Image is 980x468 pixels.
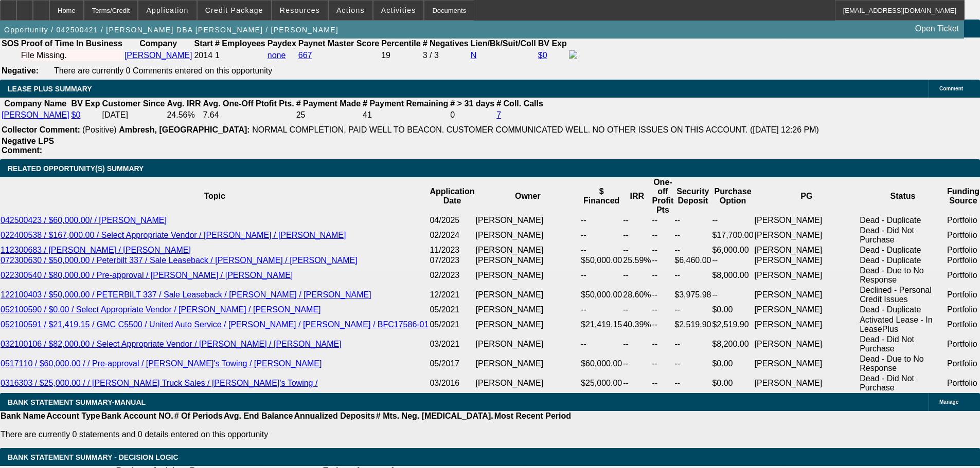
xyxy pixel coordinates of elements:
td: 40.39% [622,315,651,334]
td: $50,000.00 [580,285,622,305]
th: Account Type [46,411,101,421]
td: 04/2025 [429,215,475,226]
span: BANK STATEMENT SUMMARY-MANUAL [8,398,146,406]
td: 25 [296,110,361,120]
th: Security Deposit [674,177,711,215]
td: Portfolio [947,373,980,393]
td: -- [622,334,651,354]
td: Portfolio [947,354,980,373]
td: Portfolio [947,255,980,266]
td: [PERSON_NAME] [475,215,581,226]
td: -- [674,305,711,315]
td: [PERSON_NAME] [475,266,581,285]
td: -- [580,266,622,285]
th: Status [859,177,947,215]
td: [PERSON_NAME] [475,255,581,266]
th: Most Recent Period [494,411,572,421]
button: Application [138,1,196,20]
td: -- [580,245,622,255]
td: -- [652,285,674,305]
a: 072300630 / $50,000.00 / Peterbilt 337 / Sale Leaseback / [PERSON_NAME] / [PERSON_NAME] [1,256,358,265]
a: 7 [496,110,501,119]
div: File Missing. [21,51,122,60]
td: -- [652,226,674,245]
td: -- [674,334,711,354]
a: [PERSON_NAME] [124,51,192,60]
b: Company Name [4,99,66,108]
th: Annualized Deposits [293,411,375,421]
th: Funding Source [947,177,980,215]
th: # Mts. Neg. [MEDICAL_DATA]. [376,411,494,421]
td: 07/2023 [429,255,475,266]
td: [PERSON_NAME] [754,354,860,373]
b: Customer Since [102,99,165,108]
td: 05/2017 [429,354,475,373]
span: Opportunity / 042500421 / [PERSON_NAME] DBA [PERSON_NAME] / [PERSON_NAME] [4,26,338,34]
td: $8,000.00 [711,266,754,285]
a: N [471,51,477,60]
td: [PERSON_NAME] [475,373,581,393]
a: Open Ticket [911,20,963,38]
td: Dead - Duplicate [859,305,947,315]
a: 667 [298,51,312,60]
span: There are currently 0 Comments entered on this opportunity [54,66,272,75]
th: Avg. End Balance [223,411,294,421]
td: [PERSON_NAME] [754,215,860,226]
th: Application Date [429,177,475,215]
td: 25.59% [622,255,651,266]
td: Activated Lease - In LeasePlus [859,315,947,334]
td: [PERSON_NAME] [754,226,860,245]
td: $3,975.98 [674,285,711,305]
span: Actions [336,6,365,14]
td: -- [674,373,711,393]
td: -- [580,215,622,226]
td: Dead - Due to No Response [859,266,947,285]
b: # Employees [215,39,265,48]
td: 03/2016 [429,373,475,393]
td: [DATE] [102,110,166,120]
div: 3 / 3 [423,51,469,60]
td: 02/2023 [429,266,475,285]
span: Comment [939,86,963,91]
th: # Of Periods [174,411,223,421]
td: [PERSON_NAME] [475,226,581,245]
td: Portfolio [947,285,980,305]
td: $6,000.00 [711,245,754,255]
td: $6,460.00 [674,255,711,266]
td: [PERSON_NAME] [754,285,860,305]
td: $0.00 [711,354,754,373]
td: 2014 [193,50,213,61]
th: Purchase Option [711,177,754,215]
td: -- [580,226,622,245]
span: Manage [939,399,958,405]
td: -- [622,305,651,315]
b: # > 31 days [450,99,494,108]
td: Dead - Due to No Response [859,354,947,373]
td: -- [674,215,711,226]
p: There are currently 0 statements and 0 details entered on this opportunity [1,430,571,439]
span: Credit Package [205,6,263,14]
b: Collector Comment: [2,125,80,134]
td: 05/2021 [429,305,475,315]
td: 02/2024 [429,226,475,245]
td: -- [652,266,674,285]
b: # Negatives [423,39,469,48]
td: -- [652,373,674,393]
b: Start [194,39,212,48]
th: Proof of Time In Business [21,39,123,49]
td: $2,519.90 [674,315,711,334]
td: [PERSON_NAME] [475,354,581,373]
b: Percentile [381,39,420,48]
td: -- [674,266,711,285]
td: 0 [450,110,495,120]
th: IRR [622,177,651,215]
b: Negative LPS Comment: [2,137,54,155]
td: -- [652,305,674,315]
td: [PERSON_NAME] [754,315,860,334]
div: 19 [381,51,420,60]
td: 12/2021 [429,285,475,305]
a: 0517110 / $60,000.00 / / Pre-approval / [PERSON_NAME]'s Towing / [PERSON_NAME] [1,359,322,368]
td: Dead - Duplicate [859,255,947,266]
a: [PERSON_NAME] [2,110,69,119]
td: 24.56% [166,110,201,120]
